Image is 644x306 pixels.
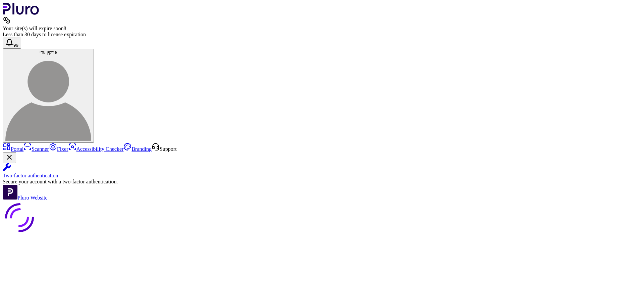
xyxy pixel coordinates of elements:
button: Close Two-factor authentication notification [3,152,16,163]
img: פרקין עדי [5,55,91,141]
a: Open Support screen [152,146,177,152]
a: Portal [3,146,23,152]
a: Branding [123,146,152,152]
a: Two-factor authentication [3,163,641,179]
aside: Sidebar menu [3,143,641,201]
a: Scanner [23,146,49,152]
button: Open notifications, you have 390 new notifications [3,38,21,49]
div: Secure your account with a two-factor authentication. [3,179,641,185]
a: Open Pluro Website [3,195,48,201]
a: Accessibility Checker [68,146,124,152]
div: Two-factor authentication [3,173,641,179]
button: פרקין עדיפרקין עדי [3,49,94,143]
span: 99 [13,43,18,48]
a: Logo [3,10,39,16]
a: Fixer [49,146,68,152]
div: Your site(s) will expire soon [3,26,641,32]
div: Less than 30 days to license expiration [3,32,641,38]
span: 8 [63,26,66,31]
span: פרקין עדי [40,50,57,55]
